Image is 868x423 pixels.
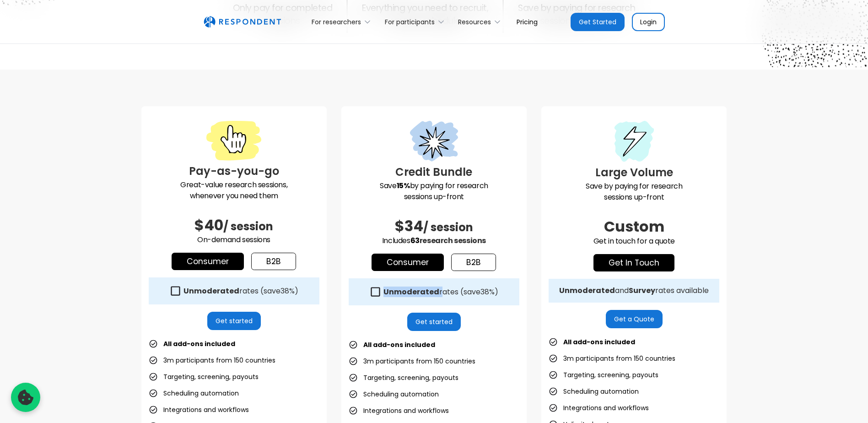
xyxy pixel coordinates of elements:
[559,286,709,295] div: and rates available
[312,17,361,27] div: For researchers
[632,13,665,31] a: Login
[349,371,458,384] li: Targeting, screening, payouts
[385,17,435,27] div: For participants
[549,236,719,247] p: Get in touch for a quote
[458,17,491,27] div: Resources
[549,164,719,181] h3: Large Volume
[407,313,461,331] a: Get started
[383,287,498,297] div: rates (save )
[149,163,319,179] h3: Pay-as-you-go
[149,354,275,367] li: 3m participants from 150 countries
[563,337,635,347] strong: All add-ons included
[410,235,420,246] span: 63
[307,11,379,33] div: For researchers
[349,388,439,401] li: Scheduling automation
[423,220,473,235] span: / session
[379,11,453,33] div: For participants
[149,179,319,201] p: Great-value research sessions, whenever you need them
[204,16,281,28] img: Untitled UI logotext
[593,254,674,271] a: get in touch
[149,370,259,383] li: Targeting, screening, payouts
[480,287,495,297] span: 38%
[453,11,509,33] div: Resources
[509,11,545,33] a: Pricing
[149,403,249,416] li: Integrations and workflows
[349,180,519,202] p: Save by paying for research sessions up-front
[183,287,298,296] div: rates (save )
[183,286,239,296] strong: Unmoderated
[223,219,273,234] span: / session
[349,404,449,417] li: Integrations and workflows
[194,215,223,235] span: $40
[172,253,244,270] a: Consumer
[163,339,235,348] strong: All add-ons included
[383,287,439,297] strong: Unmoderated
[395,216,423,236] span: $34
[349,235,519,246] p: Includes
[149,387,239,400] li: Scheduling automation
[571,13,625,31] a: Get Started
[349,164,519,180] h3: Credit Bundle
[149,234,319,245] p: On-demand sessions
[549,181,719,203] p: Save by paying for research sessions up-front
[251,253,296,270] a: b2b
[207,312,261,330] a: Get started
[420,235,486,246] span: research sessions
[549,385,639,398] li: Scheduling automation
[549,369,658,381] li: Targeting, screening, payouts
[363,340,435,349] strong: All add-ons included
[549,401,649,414] li: Integrations and workflows
[451,254,496,271] a: b2b
[559,285,615,296] strong: Unmoderated
[204,16,281,28] a: home
[280,286,295,296] span: 38%
[549,352,675,365] li: 3m participants from 150 countries
[604,216,664,237] span: Custom
[397,180,410,191] strong: 15%
[349,355,475,368] li: 3m participants from 150 countries
[372,254,444,271] a: Consumer
[629,285,655,296] strong: Survey
[606,310,663,328] a: Get a Quote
